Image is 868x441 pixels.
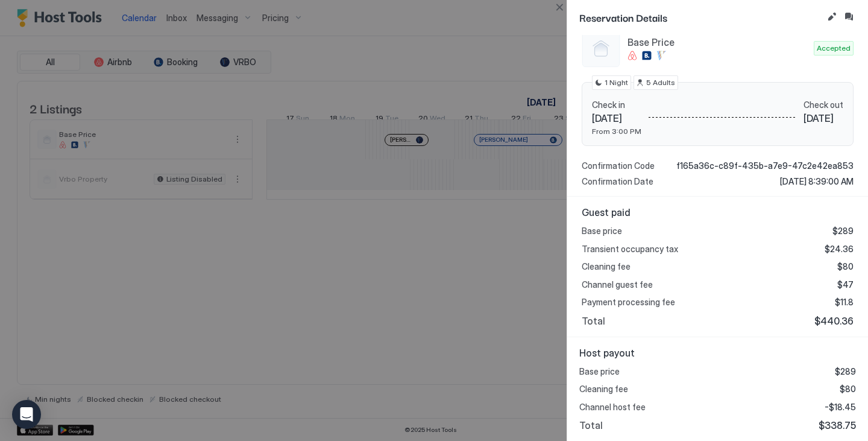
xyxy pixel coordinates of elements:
span: Base price [579,366,620,377]
button: Inbox [841,10,856,24]
span: $338.75 [819,419,856,431]
span: Cleaning fee [579,384,628,395]
span: Total [582,315,605,327]
span: Transient occupancy tax [582,244,678,255]
div: Open Intercom Messenger [12,400,41,429]
span: $11.8 [835,297,854,308]
span: Guest paid [582,206,854,218]
span: 5 Adults [646,77,675,88]
span: Payment processing fee [582,297,675,308]
span: Base price [582,226,622,236]
span: $47 [837,279,854,290]
span: $289 [835,366,856,377]
span: [DATE] [804,112,843,124]
span: $24.36 [825,244,854,255]
span: Channel guest fee [582,279,653,290]
span: Reservation Details [579,10,822,25]
span: $289 [832,226,854,236]
span: Channel host fee [579,402,646,413]
span: -$18.45 [825,402,856,413]
span: $80 [840,384,856,395]
span: Check out [804,100,843,110]
span: Total [579,419,603,431]
span: Confirmation Date [582,176,653,187]
span: 1 Night [605,77,628,88]
span: Base Price [627,36,809,48]
span: f165a36c-c89f-435b-a7e9-47c2e42ea853 [676,160,854,171]
span: Check in [592,100,641,110]
span: From 3:00 PM [592,127,641,136]
span: Host payout [579,347,856,359]
span: [DATE] [592,112,641,124]
span: Cleaning fee [582,261,631,272]
span: $440.36 [814,315,854,327]
button: Edit reservation [825,10,839,24]
span: Confirmation Code [582,160,655,171]
span: Accepted [817,43,851,54]
span: $80 [837,261,854,272]
span: [DATE] 8:39:00 AM [780,176,854,187]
